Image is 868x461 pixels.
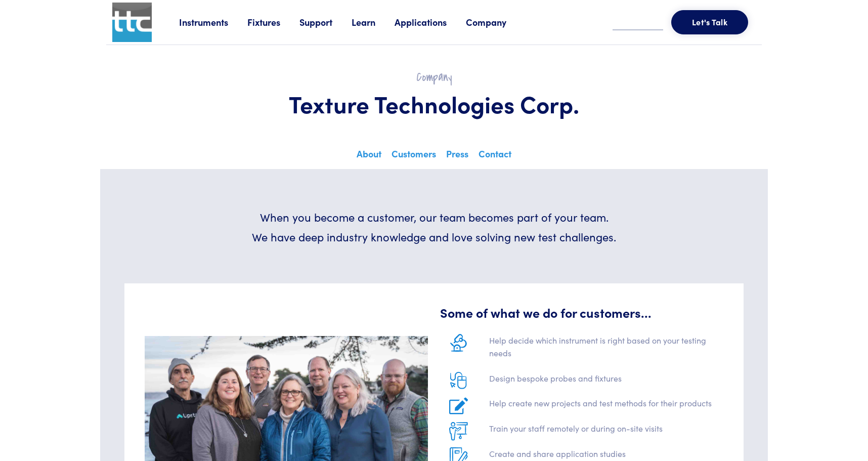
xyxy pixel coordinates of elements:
a: Fixtures [247,16,299,28]
a: Learn [352,16,395,28]
h6: We have deep industry knowledge and love solving new test challenges. [234,229,634,245]
img: designs.png [450,372,467,389]
p: Help create new projects and test methods for their products [489,397,723,414]
h1: Texture Technologies Corp. [131,89,737,118]
a: Instruments [179,16,247,28]
a: Customers [389,145,438,167]
a: About [355,145,383,167]
a: Contact [476,145,513,167]
img: ttc_logo_1x1_v1.0.png [112,3,152,42]
h6: When you become a customer, our team becomes part of your team. [234,209,634,225]
button: Let's Talk [671,10,748,34]
h5: Some of what we do for customers... [440,304,723,321]
h2: Company [131,69,737,85]
img: train-on-site.png [449,422,468,441]
a: Applications [395,16,466,28]
img: testing-needs-graphic.png [450,334,467,352]
a: Press [444,145,470,167]
p: Design bespoke probes and fixtures [489,372,723,389]
p: Help decide which instrument is right based on your testing needs [489,334,723,364]
p: Train your staff remotely or during on-site visits [489,422,723,439]
a: Company [466,16,526,28]
a: Support [299,16,352,28]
